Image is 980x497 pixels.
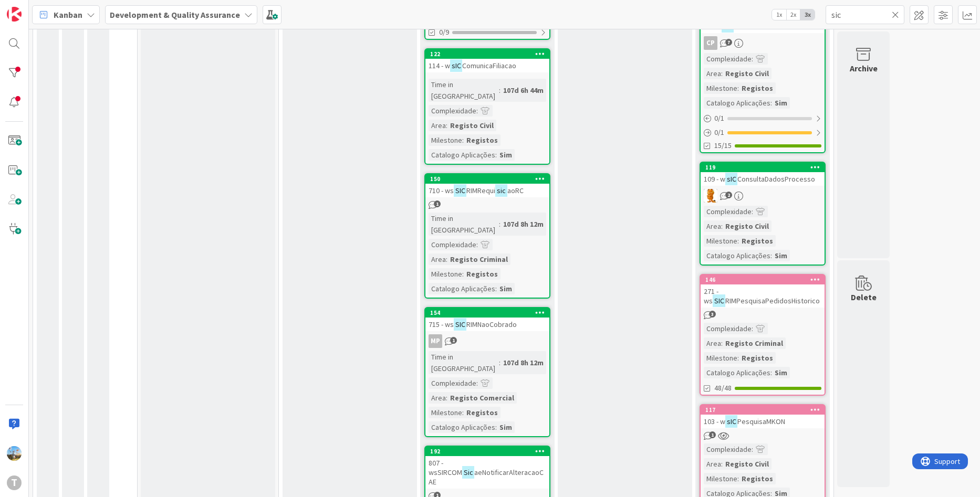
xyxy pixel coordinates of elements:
[701,112,825,125] div: 0/1
[429,334,442,348] div: MP
[446,392,447,404] span: :
[499,84,501,96] span: :
[429,120,446,131] div: Area
[701,36,825,50] div: CP
[425,49,549,72] div: 122114 - wsICComunicaFiliacao
[772,250,790,261] div: Sim
[430,309,549,316] div: 154
[425,174,549,197] div: 150710 - wsSICRIMRequisicaoRC
[701,275,825,284] div: 146
[851,291,877,303] div: Delete
[54,8,82,21] span: Kanban
[704,220,721,232] div: Area
[704,68,721,79] div: Area
[739,235,776,247] div: Registos
[425,308,549,318] div: 154
[704,443,752,455] div: Complexidade
[714,383,732,394] span: 48/48
[429,283,495,294] div: Catalogo Aplicações
[770,97,772,109] span: :
[704,82,737,94] div: Milestone
[447,120,496,131] div: Registo Civil
[721,220,723,232] span: :
[704,250,770,261] div: Catalogo Aplicações
[752,443,753,455] span: :
[429,134,462,146] div: Milestone
[495,184,507,196] mark: sic
[454,184,466,196] mark: SIC
[714,113,724,124] span: 0 / 1
[462,134,464,146] span: :
[704,206,752,217] div: Complexidade
[709,431,716,438] span: 1
[499,357,501,368] span: :
[425,49,549,59] div: 122
[772,97,790,109] div: Sim
[429,213,499,236] div: Time in [GEOGRAPHIC_DATA]
[737,235,739,247] span: :
[497,421,515,433] div: Sim
[430,448,549,455] div: 192
[721,337,723,349] span: :
[752,53,753,65] span: :
[499,218,501,230] span: :
[721,458,723,470] span: :
[462,466,474,478] mark: Sic
[429,149,495,161] div: Catalogo Aplicações
[737,417,785,426] span: PesquisaMKON
[704,36,717,50] div: CP
[447,392,517,404] div: Registo Comercial
[701,163,825,172] div: 119
[704,352,737,364] div: Milestone
[701,189,825,203] div: RL
[739,473,776,484] div: Registos
[476,377,478,389] span: :
[466,320,517,329] span: RIMNaoCobrado
[701,275,825,308] div: 146271 - wsSICRIMPesquisaPedidosHistorico
[705,164,825,171] div: 119
[725,192,732,198] span: 2
[772,9,786,20] span: 1x
[752,206,753,217] span: :
[7,446,22,461] img: DG
[434,200,441,207] span: 1
[704,53,752,65] div: Complexidade
[495,149,497,161] span: :
[704,97,770,109] div: Catalogo Aplicações
[476,239,478,250] span: :
[429,253,446,265] div: Area
[786,9,800,20] span: 2x
[429,61,450,70] span: 114 - w
[704,367,770,378] div: Catalogo Aplicações
[770,367,772,378] span: :
[704,473,737,484] div: Milestone
[429,268,462,280] div: Milestone
[739,82,776,94] div: Registos
[462,268,464,280] span: :
[704,323,752,334] div: Complexidade
[495,421,497,433] span: :
[723,458,772,470] div: Registo Civil
[723,220,772,232] div: Registo Civil
[430,175,549,183] div: 150
[446,120,447,131] span: :
[22,2,48,14] span: Support
[507,186,524,195] span: aoRC
[429,186,454,195] span: 710 - ws
[701,163,825,186] div: 119109 - wsICConsultaDadosProcesso
[466,186,495,195] span: RIMRequi
[701,126,825,139] div: 0/1
[501,218,546,230] div: 107d 8h 12m
[425,174,549,184] div: 150
[725,39,732,46] span: 7
[737,82,739,94] span: :
[850,62,878,75] div: Archive
[723,68,772,79] div: Registo Civil
[462,407,464,418] span: :
[495,283,497,294] span: :
[704,235,737,247] div: Milestone
[714,140,732,151] span: 15/15
[725,173,737,185] mark: sIC
[723,337,786,349] div: Registo Criminal
[110,9,240,20] b: Development & Quality Assurance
